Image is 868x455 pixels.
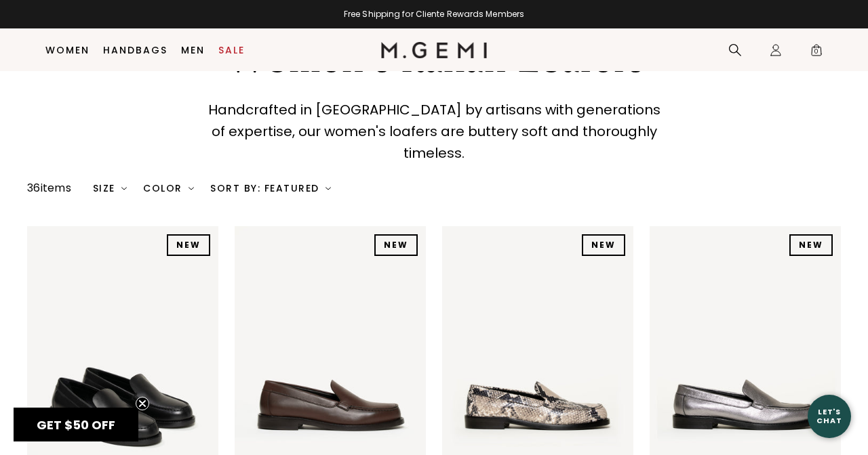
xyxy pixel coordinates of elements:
div: NEW [789,234,833,256]
div: Sort By: Featured [210,183,331,194]
div: NEW [582,234,625,256]
div: Women's Italian Loafers [182,34,686,83]
a: Handbags [103,45,167,56]
div: NEW [374,234,418,256]
img: chevron-down.svg [121,186,127,191]
div: Color [143,183,194,194]
a: Women [45,45,90,56]
div: Size [93,183,127,194]
span: 0 [810,46,823,60]
button: Close teaser [136,397,149,410]
img: M.Gemi [381,42,488,58]
div: GET $50 OFFClose teaser [14,408,138,441]
div: NEW [167,234,210,256]
div: Let's Chat [808,408,851,425]
a: Sale [218,45,245,56]
a: Men [181,45,205,56]
p: Handcrafted in [GEOGRAPHIC_DATA] by artisans with generations of expertise, our women's loafers a... [205,99,663,164]
img: chevron-down.svg [189,186,194,191]
span: GET $50 OFF [37,416,115,433]
img: chevron-down.svg [325,186,331,191]
div: 36 items [27,180,71,196]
